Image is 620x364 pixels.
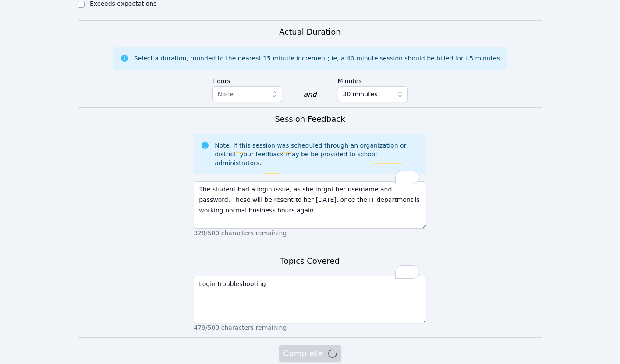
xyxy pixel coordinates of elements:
button: Complete [279,345,341,362]
div: and [303,89,316,100]
h3: Session Feedback [275,113,345,125]
label: Hours [212,73,282,86]
p: 328/500 characters remaining [194,229,426,237]
span: None [217,91,234,98]
span: Complete [283,347,337,360]
h3: Actual Duration [279,26,340,38]
label: Minutes [338,73,408,86]
button: 30 minutes [338,86,408,102]
button: None [212,86,282,102]
p: 479/500 characters remaining [194,323,426,332]
div: Select a duration, rounded to the nearest 15 minute increment; ie, a 40 minute session should be ... [134,54,500,63]
span: 30 minutes [343,89,378,99]
div: Note: If this session was scheduled through an organization or district, your feedback may be be ... [215,141,419,167]
h3: Topics Covered [280,255,340,267]
textarea: To enrich screen reader interactions, please activate Accessibility in Grammarly extension settings [194,276,426,323]
textarea: To enrich screen reader interactions, please activate Accessibility in Grammarly extension settings [194,181,426,229]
